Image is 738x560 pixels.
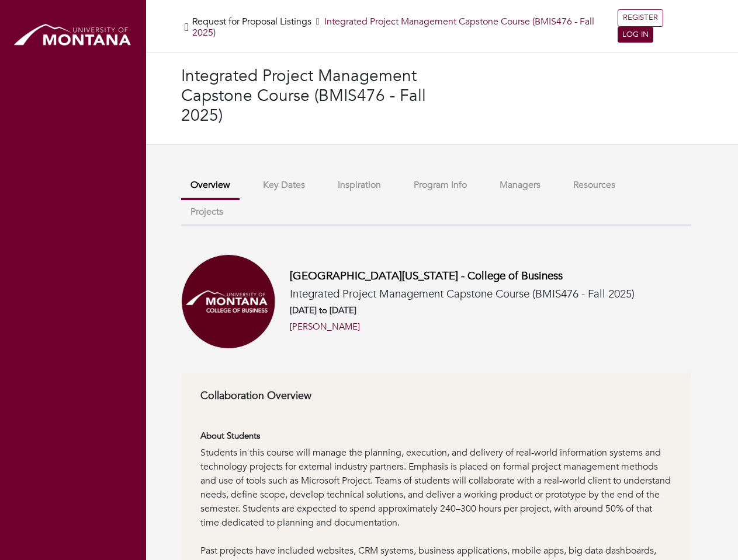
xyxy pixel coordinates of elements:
[564,173,625,198] button: Resources
[181,66,442,125] h3: Integrated Project Management Capstone Course (BMIS476 - Fall 2025)
[290,288,635,301] h5: Integrated Project Management Capstone Course (BMIS476 - Fall 2025)
[490,173,550,198] button: Managers
[200,446,672,544] div: Students in this course will manage the planning, execution, and delivery of real-world informati...
[200,390,672,402] h6: Collaboration Overview
[618,9,663,27] a: REGISTER
[12,20,134,51] img: montana_logo.png
[192,16,618,38] h5: Integrated Project Management Capstone Course (BMIS476 - Fall 2025)
[181,173,240,200] button: Overview
[328,173,390,198] button: Inspiration
[181,254,276,349] img: Univeristy%20of%20Montana%20College%20of%20Business.png
[200,430,672,441] h6: About Students
[404,173,476,198] button: Program Info
[192,15,311,28] a: Request for Proposal Listings
[181,199,233,225] button: Projects
[254,173,314,198] button: Key Dates
[290,320,360,334] a: [PERSON_NAME]
[290,268,563,283] a: [GEOGRAPHIC_DATA][US_STATE] - College of Business
[290,305,635,316] h6: [DATE] to [DATE]
[618,27,653,43] a: LOG IN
